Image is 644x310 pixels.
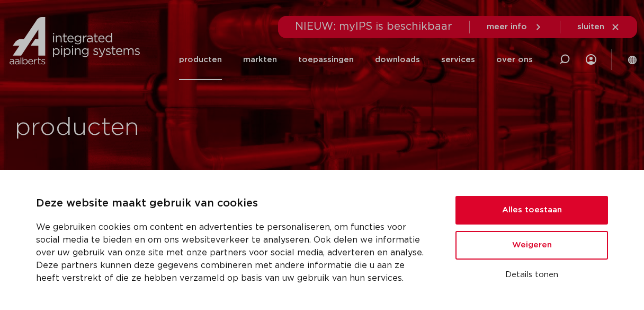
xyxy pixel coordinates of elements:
a: sluiten [577,22,620,32]
a: producten [179,39,222,80]
span: meer info [487,23,527,31]
a: meer info [487,22,543,32]
p: Deze website maakt gebruik van cookies [36,195,430,212]
button: Weigeren [455,231,608,260]
p: We gebruiken cookies om content en advertenties te personaliseren, om functies voor social media ... [36,221,430,285]
button: Alles toestaan [455,196,608,225]
a: toepassingen [298,39,354,80]
a: services [441,39,475,80]
span: sluiten [577,23,604,31]
a: downloads [375,39,420,80]
h1: producten [15,111,139,145]
span: NIEUW: myIPS is beschikbaar [295,21,452,32]
a: over ons [496,39,533,80]
nav: Menu [179,39,533,80]
a: markten [243,39,277,80]
button: Details tonen [455,266,608,284]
